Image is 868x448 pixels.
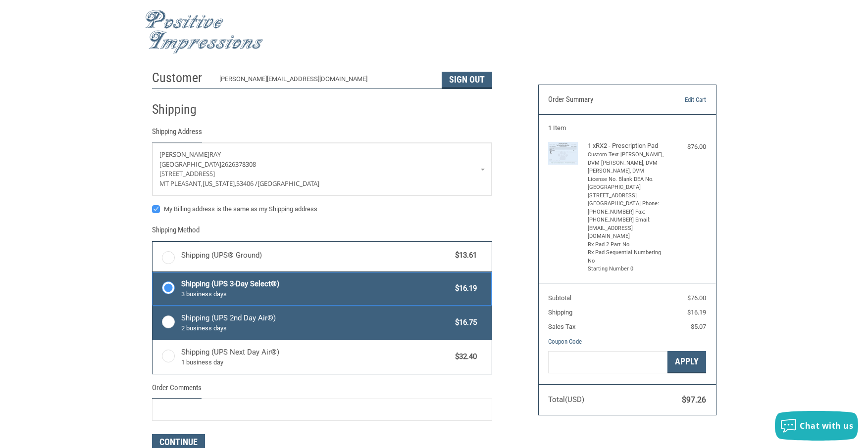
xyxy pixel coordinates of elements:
[451,283,477,294] span: $16.19
[145,10,263,54] img: Positive Impressions
[203,179,236,188] span: [US_STATE],
[152,126,202,142] legend: Shipping Address
[181,278,451,299] span: Shipping (UPS 3-Day Select®)
[159,169,215,178] span: [STREET_ADDRESS]
[548,351,667,373] input: Gift Certificate or Coupon Code
[687,309,706,316] span: $16.19
[159,150,209,159] span: [PERSON_NAME]
[656,95,706,105] a: Edit Cart
[442,72,492,89] button: Sign Out
[451,317,477,328] span: $16.75
[691,323,706,330] span: $5.07
[236,179,257,188] span: 53406 /
[219,74,432,89] div: [PERSON_NAME][EMAIL_ADDRESS][DOMAIN_NAME]
[548,95,656,105] h3: Order Summary
[451,351,477,362] span: $32.40
[181,289,451,299] span: 3 business days
[257,179,319,188] span: [GEOGRAPHIC_DATA]
[181,347,451,367] span: Shipping (UPS Next Day Air®)
[152,70,210,86] h2: Customer
[548,309,572,316] span: Shipping
[588,151,664,241] li: Custom Text [PERSON_NAME], DVM [PERSON_NAME], DVM [PERSON_NAME], DVM License No. Blank DEA No. [G...
[221,160,256,169] span: 2626378308
[548,338,582,345] a: Coupon Code
[682,395,706,404] span: $97.26
[775,411,858,441] button: Chat with us
[181,313,451,333] span: Shipping (UPS 2nd Day Air®)
[153,143,492,195] a: Enter or select a different address
[451,250,477,261] span: $13.61
[152,224,200,241] legend: Shipping Method
[152,205,492,213] label: My Billing address is the same as my Shipping address
[159,179,203,188] span: MT PLEASANT,
[800,420,853,431] span: Chat with us
[667,351,706,373] button: Apply
[588,241,664,249] li: Rx Pad 2 Part No
[687,294,706,302] span: $76.00
[181,250,451,261] span: Shipping (UPS® Ground)
[666,142,706,152] div: $76.00
[181,323,451,333] span: 2 business days
[588,142,664,150] h4: 1 x RX2 - Prescription Pad
[588,265,664,273] li: Starting Number 0
[548,323,575,330] span: Sales Tax
[548,395,584,404] span: Total (USD)
[181,358,451,367] span: 1 business day
[152,382,202,399] legend: Order Comments
[159,160,221,169] span: [GEOGRAPHIC_DATA]
[209,150,221,159] span: RAY
[152,101,210,118] h2: Shipping
[548,124,706,132] h3: 1 Item
[548,294,571,302] span: Subtotal
[588,249,664,265] li: Rx Pad Sequential Numbering No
